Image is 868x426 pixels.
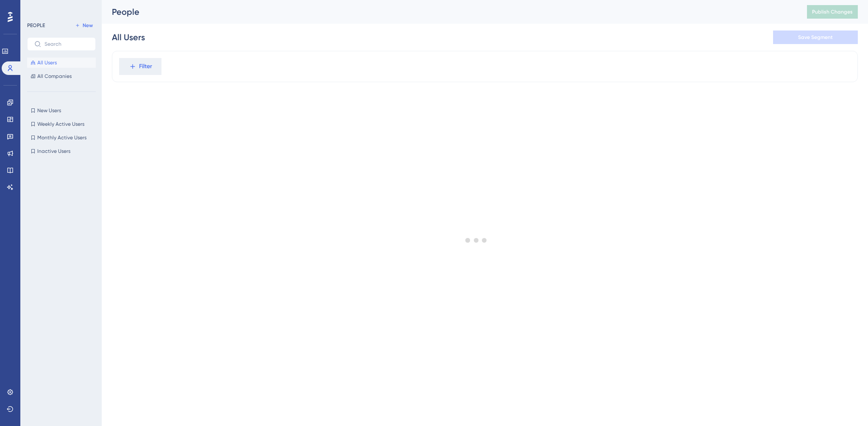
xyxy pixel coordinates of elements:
[37,73,72,80] span: All Companies
[27,105,96,116] button: New Users
[45,41,89,47] input: Search
[27,58,96,68] button: All Users
[27,146,96,156] button: Inactive Users
[72,20,96,30] button: New
[807,5,858,19] button: Publish Changes
[37,134,86,141] span: Monthly Active Users
[112,31,145,43] div: All Users
[798,34,833,41] span: Save Segment
[27,22,45,29] div: PEOPLE
[37,59,57,66] span: All Users
[37,148,70,155] span: Inactive Users
[773,30,858,44] button: Save Segment
[83,22,93,29] span: New
[812,8,853,15] span: Publish Changes
[27,119,96,129] button: Weekly Active Users
[37,107,61,114] span: New Users
[27,71,96,81] button: All Companies
[112,6,786,18] div: People
[27,133,96,143] button: Monthly Active Users
[37,121,84,127] span: Weekly Active Users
